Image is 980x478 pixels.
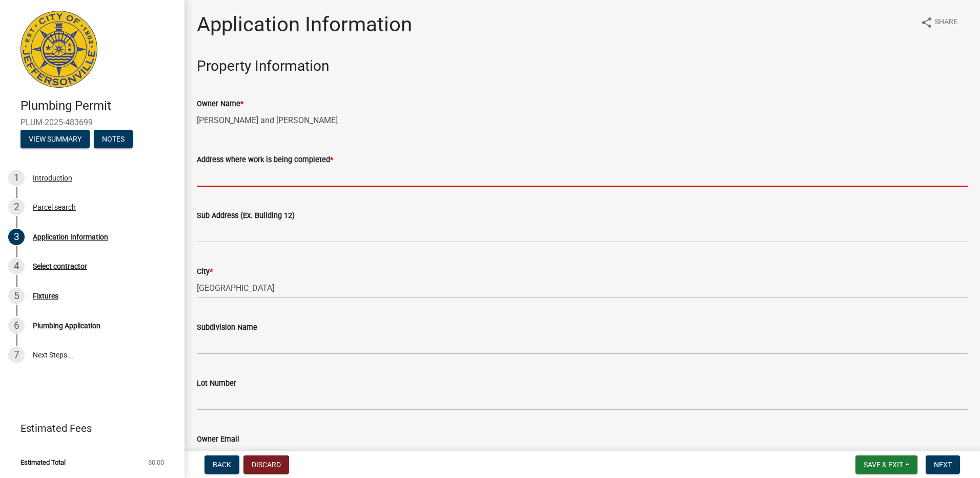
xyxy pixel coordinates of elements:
[94,130,133,148] button: Notes
[935,16,957,29] span: Share
[197,436,239,443] label: Owner Email
[33,263,87,270] div: Select contractor
[8,170,25,186] div: 1
[148,459,164,466] span: $0.00
[197,268,213,275] label: City
[197,156,333,164] label: Address where work is being completed
[855,455,917,474] button: Save & Exit
[94,135,133,144] wm-modal-confirm: Notes
[21,130,90,148] button: View Summary
[33,322,100,329] div: Plumbing Application
[21,135,90,144] wm-modal-confirm: Summary
[197,12,412,37] h1: Application Information
[33,174,72,182] div: Introduction
[8,347,25,363] div: 7
[205,455,239,474] button: Back
[21,11,97,88] img: City of Jeffersonville, Indiana
[197,212,295,220] label: Sub Address (Ex. Building 12)
[921,16,933,29] i: share
[21,459,66,466] span: Estimated Total
[912,12,966,32] button: shareShare
[213,461,231,469] span: Back
[934,461,952,469] span: Next
[8,418,168,439] a: Estimated Fees
[8,288,25,304] div: 5
[8,229,25,245] div: 3
[197,324,257,331] label: Subdivision Name
[21,98,176,113] h4: Plumbing Permit
[33,233,108,241] div: Application Information
[8,199,25,215] div: 2
[197,101,243,108] label: Owner Name
[864,461,903,469] span: Save & Exit
[243,455,289,474] button: Discard
[197,380,236,387] label: Lot Number
[21,117,164,127] span: PLUM-2025-483699
[197,57,968,75] h3: Property Information
[926,455,960,474] button: Next
[33,292,58,300] div: Fixtures
[33,204,76,211] div: Parcel search
[8,317,25,334] div: 6
[8,258,25,274] div: 4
